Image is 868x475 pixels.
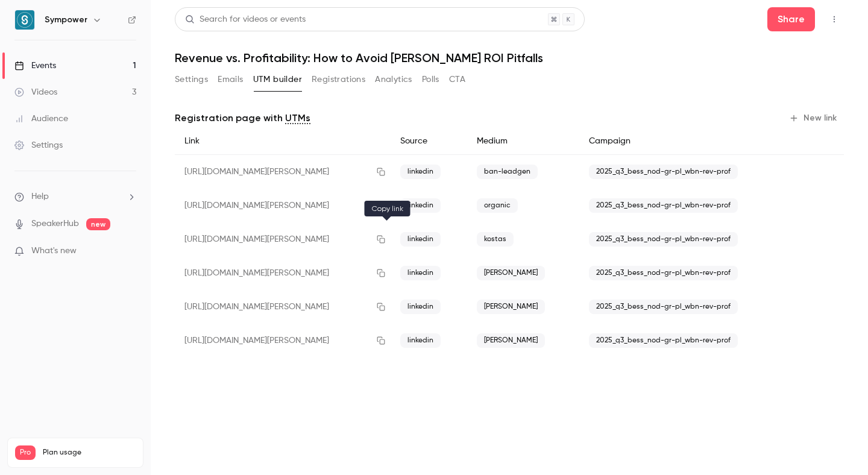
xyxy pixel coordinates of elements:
[175,324,391,357] div: [URL][DOMAIN_NAME][PERSON_NAME]
[14,86,57,98] div: Videos
[422,70,439,89] button: Polls
[312,70,365,89] button: Registrations
[589,300,738,314] span: 2025_q3_bess_nod-gr-pl_wbn-rev-prof
[253,70,302,89] button: UTM builder
[589,232,738,247] span: 2025_q3_bess_nod-gr-pl_wbn-rev-prof
[15,445,36,460] span: Pro
[218,70,243,89] button: Emails
[400,333,441,348] span: linkedin
[589,165,738,179] span: 2025_q3_bess_nod-gr-pl_wbn-rev-prof
[400,198,441,213] span: linkedin
[477,198,518,213] span: organic
[589,333,738,348] span: 2025_q3_bess_nod-gr-pl_wbn-rev-prof
[477,333,545,348] span: [PERSON_NAME]
[391,128,467,155] div: Source
[589,198,738,213] span: 2025_q3_bess_nod-gr-pl_wbn-rev-prof
[175,290,391,324] div: [URL][DOMAIN_NAME][PERSON_NAME]
[31,245,77,257] span: What's new
[375,70,412,89] button: Analytics
[175,222,391,256] div: [URL][DOMAIN_NAME][PERSON_NAME]
[400,300,441,314] span: linkedin
[86,218,110,230] span: new
[400,232,441,247] span: linkedin
[175,189,391,222] div: [URL][DOMAIN_NAME][PERSON_NAME]
[579,128,794,155] div: Campaign
[467,128,579,155] div: Medium
[14,139,63,151] div: Settings
[31,218,79,230] a: SpeakerHub
[285,111,310,125] a: UTMs
[477,165,538,179] span: ban-leadgen
[31,190,49,203] span: Help
[175,70,208,89] button: Settings
[122,246,136,257] iframe: Noticeable Trigger
[45,14,87,26] h6: Sympower
[175,155,391,189] div: [URL][DOMAIN_NAME][PERSON_NAME]
[589,266,738,280] span: 2025_q3_bess_nod-gr-pl_wbn-rev-prof
[477,300,545,314] span: [PERSON_NAME]
[400,266,441,280] span: linkedin
[477,266,545,280] span: [PERSON_NAME]
[175,256,391,290] div: [URL][DOMAIN_NAME][PERSON_NAME]
[14,190,136,203] li: help-dropdown-opener
[784,109,844,128] button: New link
[175,128,391,155] div: Link
[185,13,306,26] div: Search for videos or events
[400,165,441,179] span: linkedin
[15,10,34,30] img: Sympower
[477,232,514,247] span: kostas
[175,111,310,125] p: Registration page with
[14,60,56,72] div: Events
[14,113,68,125] div: Audience
[175,51,844,65] h1: Revenue vs. Profitability: How to Avoid [PERSON_NAME] ROI Pitfalls
[449,70,465,89] button: CTA
[43,448,136,458] span: Plan usage
[767,7,815,31] button: Share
